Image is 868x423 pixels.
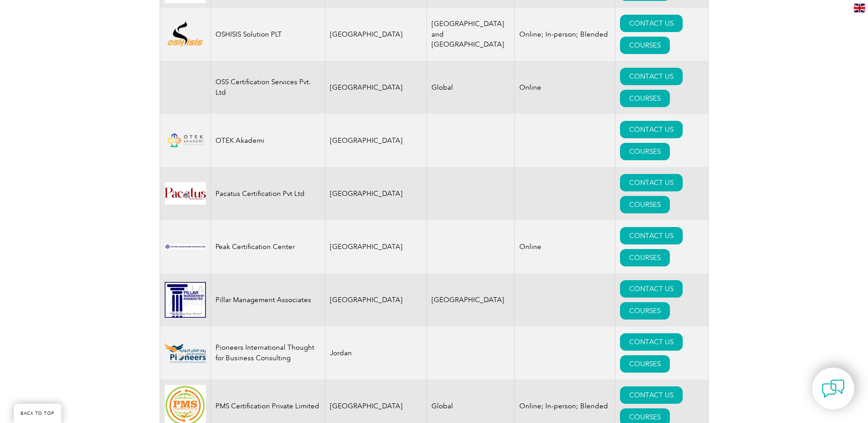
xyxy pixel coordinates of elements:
[822,377,845,400] img: contact-chat.png
[854,4,865,12] img: en
[620,68,683,85] a: CONTACT US
[165,21,206,48] img: 5113d4a1-7437-ef11-a316-00224812a81c-logo.png
[515,8,615,61] td: Online; In-person; Blended
[210,273,325,326] td: Pillar Management Associates
[620,37,670,54] a: COURSES
[620,386,683,404] a: CONTACT US
[210,326,325,380] td: Pioneers International Thought for Business Consulting
[620,227,683,244] a: CONTACT US
[515,61,615,114] td: Online
[325,114,427,167] td: [GEOGRAPHIC_DATA]
[620,280,683,298] a: CONTACT US
[165,282,206,318] img: 112a24ac-d9bc-ea11-a814-000d3a79823d-logo.gif
[210,220,325,273] td: Peak Certification Center
[325,220,427,273] td: [GEOGRAPHIC_DATA]
[325,273,427,326] td: [GEOGRAPHIC_DATA]
[620,355,670,373] a: COURSES
[210,167,325,220] td: Pacatus Certification Pvt Ltd
[427,273,515,326] td: [GEOGRAPHIC_DATA]
[620,174,683,191] a: CONTACT US
[165,129,206,152] img: 676db975-d0d1-ef11-a72f-00224892eff5-logo.png
[325,61,427,114] td: [GEOGRAPHIC_DATA]
[620,90,670,107] a: COURSES
[620,143,670,160] a: COURSES
[325,167,427,220] td: [GEOGRAPHIC_DATA]
[165,343,206,363] img: 05083563-4e3a-f011-b4cb-000d3ad1ee32-logo.png
[210,61,325,114] td: OSS Certification Services Pvt. Ltd
[620,196,670,213] a: COURSES
[325,326,427,380] td: Jordan
[210,8,325,61] td: OSHISIS Solution PLT
[165,182,206,205] img: a70504ba-a5a0-ef11-8a69-0022489701c2-logo.jpg
[427,61,515,114] td: Global
[620,333,683,351] a: CONTACT US
[427,8,515,61] td: [GEOGRAPHIC_DATA] and [GEOGRAPHIC_DATA]
[165,244,206,249] img: 063414e9-959b-ee11-be37-00224893a058-logo.png
[620,15,683,32] a: CONTACT US
[620,302,670,320] a: COURSES
[14,404,61,423] a: BACK TO TOP
[515,220,615,273] td: Online
[325,8,427,61] td: [GEOGRAPHIC_DATA]
[620,121,683,138] a: CONTACT US
[210,114,325,167] td: OTEK Akademi
[620,249,670,266] a: COURSES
